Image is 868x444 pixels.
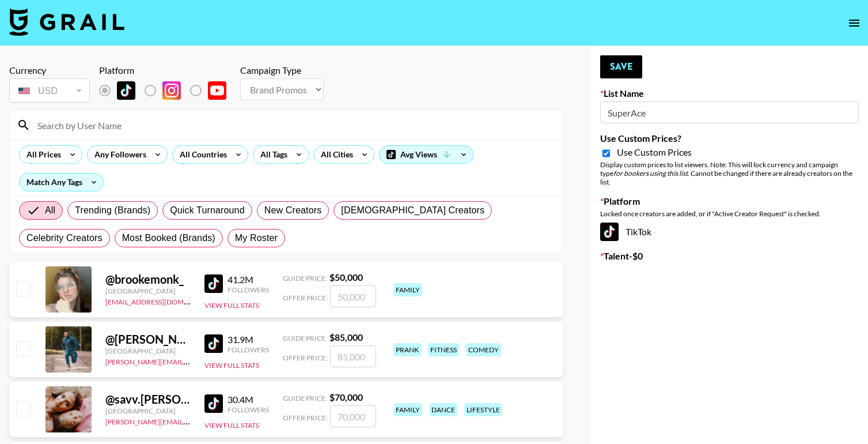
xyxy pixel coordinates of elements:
[228,285,269,294] div: Followers
[26,231,103,245] span: Celebrity Creators
[105,347,191,355] div: [GEOGRAPHIC_DATA]
[228,345,269,354] div: Followers
[162,81,181,100] img: Instagram
[204,421,259,430] button: View Full Stats
[235,231,278,245] span: My Roster
[228,394,269,405] div: 30.4M
[99,65,236,76] div: Platform
[283,294,328,302] span: Offer Price:
[45,204,55,217] span: All
[341,204,484,217] span: [DEMOGRAPHIC_DATA] Creators
[105,295,221,306] a: [EMAIL_ADDRESS][DOMAIN_NAME]
[283,413,328,422] span: Offer Price:
[228,274,269,285] div: 41.2M
[393,403,422,416] div: family
[393,343,421,356] div: prank
[20,146,63,163] div: All Prices
[329,332,363,343] strong: $ 85,000
[228,334,269,345] div: 31.9M
[204,334,223,353] img: TikTok
[12,81,88,101] div: USD
[105,392,191,407] div: @ savv.[PERSON_NAME]
[105,407,191,415] div: [GEOGRAPHIC_DATA]
[428,343,459,356] div: fitness
[117,81,135,100] img: TikTok
[466,343,501,356] div: comedy
[75,204,150,217] span: Trending (Brands)
[253,146,290,163] div: All Tags
[600,223,619,241] img: TikTok
[314,146,355,163] div: All Cities
[228,405,269,414] div: Followers
[380,146,473,163] div: Avg Views
[88,146,149,163] div: Any Followers
[105,415,276,426] a: [PERSON_NAME][EMAIL_ADDRESS][DOMAIN_NAME]
[330,345,376,367] input: 85,000
[204,301,259,310] button: View Full Stats
[204,394,223,413] img: TikTok
[204,361,259,370] button: View Full Stats
[617,146,692,158] span: Use Custom Prices
[173,146,229,163] div: All Countries
[9,8,124,36] img: Grail Talent
[9,76,90,105] div: Currency is locked to USD
[613,169,688,178] em: for bookers using this list
[170,204,245,217] span: Quick Turnaround
[600,209,859,218] div: Locked once creators are added, or if "Active Creator Request" is checked.
[208,81,226,100] img: YouTube
[105,355,276,366] a: [PERSON_NAME][EMAIL_ADDRESS][DOMAIN_NAME]
[329,392,363,402] strong: $ 70,000
[204,274,223,293] img: TikTok
[600,223,859,241] div: TikTok
[283,334,327,343] span: Guide Price:
[330,285,376,307] input: 50,000
[464,403,502,416] div: lifestyle
[843,12,866,35] button: open drawer
[240,65,324,76] div: Campaign Type
[600,88,859,99] label: List Name
[105,332,191,347] div: @ [PERSON_NAME].[PERSON_NAME]
[600,250,859,262] label: Talent - $ 0
[105,287,191,295] div: [GEOGRAPHIC_DATA]
[600,55,642,78] button: Save
[20,174,103,191] div: Match Any Tags
[600,133,859,144] label: Use Custom Prices?
[329,272,363,283] strong: $ 50,000
[283,394,327,402] span: Guide Price:
[330,405,376,427] input: 70,000
[283,274,327,283] span: Guide Price:
[105,272,191,287] div: @ brookemonk_
[283,353,328,362] span: Offer Price:
[9,65,90,76] div: Currency
[393,283,422,296] div: family
[122,231,215,245] span: Most Booked (Brands)
[429,403,457,416] div: dance
[600,195,859,207] label: Platform
[264,204,322,217] span: New Creators
[600,160,859,186] div: Display custom prices to list viewers. Note: This will lock currency and campaign type . Cannot b...
[99,78,236,103] div: List locked to TikTok.
[31,116,556,134] input: Search by User Name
